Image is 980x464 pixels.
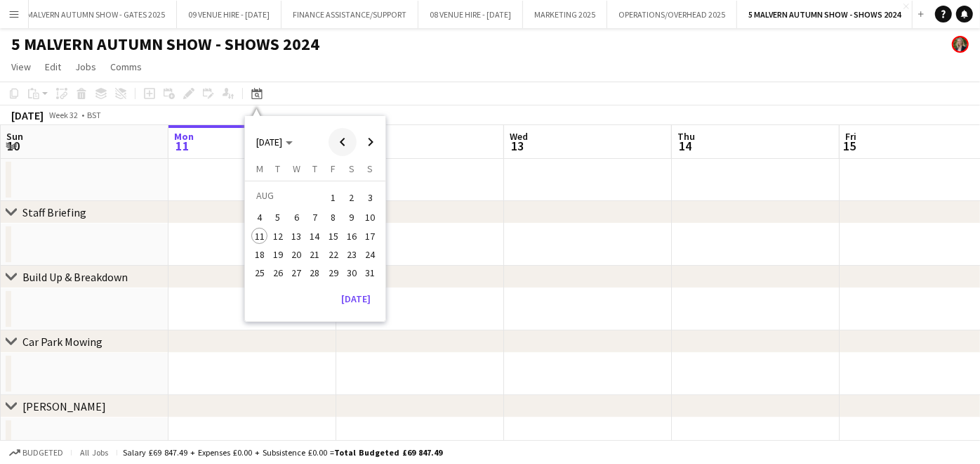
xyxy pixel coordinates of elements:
button: 08 VENUE HIRE - [DATE] [418,1,523,28]
button: 11-08-2025 [251,227,269,245]
span: 15 [843,138,856,154]
button: FINANCE ASSISTANCE/SUPPORT [282,1,418,28]
span: Sun [6,130,23,143]
span: 23 [343,246,360,263]
button: 5 MALVERN AUTUMN SHOW - GATES 2025 [10,1,177,28]
button: 16-08-2025 [343,227,361,245]
button: 09-08-2025 [343,208,361,226]
span: 30 [343,264,360,281]
span: Wed [510,130,528,143]
button: 01-08-2025 [324,186,343,208]
span: 21 [307,246,324,263]
button: 03-08-2025 [361,186,379,208]
span: 16 [343,228,360,245]
div: Salary £69 847.49 + Expenses £0.00 + Subsistence £0.00 = [123,447,442,458]
span: M [256,162,263,175]
span: 12 [270,228,286,245]
button: 5 MALVERN AUTUMN SHOW - SHOWS 2024 [737,1,913,28]
div: BST [87,110,101,120]
button: 02-08-2025 [343,186,361,208]
span: Week 32 [46,110,81,120]
button: 13-08-2025 [287,227,305,245]
span: Comms [110,60,142,73]
button: 12-08-2025 [269,227,287,245]
button: 29-08-2025 [324,264,343,282]
span: Budgeted [22,448,63,458]
span: [DATE] [256,136,282,148]
span: Total Budgeted £69 847.49 [334,447,442,458]
button: Budgeted [7,445,65,460]
span: 24 [362,246,379,263]
button: 14-08-2025 [305,227,324,245]
button: [DATE] [336,288,377,310]
button: 10-08-2025 [361,208,379,226]
span: Jobs [75,60,96,73]
span: 14 [675,138,695,154]
span: Thu [677,130,695,143]
span: View [11,60,31,73]
button: MARKETING 2025 [523,1,607,28]
button: Next month [357,128,385,156]
span: 11 [251,228,268,245]
button: 04-08-2025 [251,208,269,226]
span: 19 [270,246,286,263]
span: 15 [325,228,342,245]
span: Fri [845,130,856,143]
span: 27 [288,264,305,281]
button: 05-08-2025 [269,208,287,226]
span: 18 [251,246,268,263]
button: 17-08-2025 [361,227,379,245]
div: [PERSON_NAME] [22,399,106,413]
span: 2 [343,188,360,207]
span: 4 [251,210,268,226]
button: 09 VENUE HIRE - [DATE] [177,1,282,28]
span: F [331,162,336,175]
button: 25-08-2025 [251,264,269,282]
span: 26 [270,264,286,281]
span: 22 [325,246,342,263]
span: 10 [362,210,379,226]
button: 21-08-2025 [305,245,324,264]
span: 29 [325,264,342,281]
span: 14 [307,228,324,245]
span: T [275,162,280,175]
button: Choose month and year [251,129,298,155]
span: 25 [251,264,268,281]
span: Edit [45,60,61,73]
span: 31 [362,264,379,281]
button: 27-08-2025 [287,264,305,282]
button: 26-08-2025 [269,264,287,282]
button: 23-08-2025 [343,245,361,264]
div: Staff Briefing [22,205,86,219]
button: 22-08-2025 [324,245,343,264]
span: 5 [270,210,286,226]
button: 20-08-2025 [287,245,305,264]
app-user-avatar: Emily Jauncey [952,36,969,53]
button: OPERATIONS/OVERHEAD 2025 [607,1,737,28]
button: 31-08-2025 [361,264,379,282]
span: 9 [343,210,360,226]
button: 19-08-2025 [269,245,287,264]
span: 28 [307,264,324,281]
button: 15-08-2025 [324,227,343,245]
span: 7 [307,210,324,226]
div: Build Up & Breakdown [22,270,128,284]
span: 6 [288,210,305,226]
span: 3 [362,188,379,207]
a: Jobs [69,58,102,76]
span: 17 [362,228,379,245]
span: 20 [288,246,305,263]
button: 08-08-2025 [324,208,343,226]
span: 10 [4,138,23,154]
button: 07-08-2025 [305,208,324,226]
span: 11 [172,138,194,154]
span: 1 [325,188,342,207]
span: T [312,162,317,175]
button: 06-08-2025 [287,208,305,226]
button: 30-08-2025 [343,264,361,282]
button: Previous month [329,128,357,156]
a: Comms [105,58,147,76]
a: Edit [39,58,67,76]
span: W [293,162,300,175]
span: S [367,162,373,175]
